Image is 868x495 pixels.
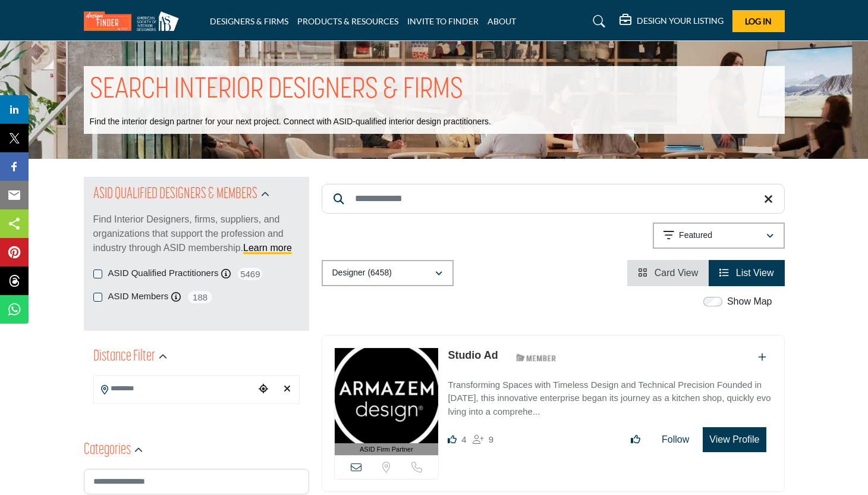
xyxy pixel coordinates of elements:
a: ABOUT [488,16,516,26]
span: 4 [461,434,466,444]
h5: DESIGN YOUR LISTING [637,15,724,26]
input: Search Location [94,377,254,400]
span: Card View [655,268,699,278]
img: Site Logo [84,11,185,31]
a: View Card [638,268,698,278]
a: INVITE TO FINDER [407,16,479,26]
span: 9 [489,434,493,444]
a: Search [581,12,613,31]
span: 5469 [237,267,263,281]
input: Search Keyword [322,184,785,214]
span: 188 [187,290,213,305]
button: Like listing [623,428,648,452]
li: Card View [627,260,709,286]
button: Featured [653,223,785,249]
a: PRODUCTS & RESOURCES [297,16,398,26]
span: ASID Firm Partner [360,444,413,455]
p: Featured [679,230,712,242]
p: Find the interior design partner for your next project. Connect with ASID-qualified interior desi... [90,116,491,128]
h2: Categories [84,440,131,461]
span: Log In [745,16,772,26]
h2: ASID QUALIFIED DESIGNERS & MEMBERS [93,184,257,205]
button: Log In [732,10,785,32]
input: Search Category [84,469,309,494]
a: View List [719,268,773,278]
li: List View [709,260,784,286]
h2: Distance Filter [93,346,155,368]
div: Choose your current location [254,377,272,402]
p: Transforming Spaces with Timeless Design and Technical Precision Founded in [DATE], this innovati... [448,378,772,419]
i: Likes [448,435,457,444]
h1: SEARCH INTERIOR DESIGNERS & FIRMS [90,72,463,109]
button: View Profile [703,427,766,452]
a: DESIGNERS & FIRMS [210,16,288,26]
p: Designer (6458) [332,267,392,279]
span: List View [736,268,774,278]
button: Follow [654,428,697,452]
a: Studio Ad [448,349,498,361]
div: Followers [473,433,493,447]
input: ASID Qualified Practitioners checkbox [93,270,102,278]
p: Studio Ad [448,347,498,364]
label: Show Map [727,295,772,309]
label: ASID Members [108,290,169,303]
a: ASID Firm Partner [335,348,439,456]
button: Designer (6458) [322,260,454,286]
a: Learn more [243,243,292,253]
div: DESIGN YOUR LISTING [619,14,724,29]
img: ASID Members Badge Icon [510,350,563,365]
a: Add To List [758,352,766,362]
div: Clear search location [278,377,296,402]
label: ASID Qualified Practitioners [108,267,219,280]
input: ASID Members checkbox [93,293,102,302]
img: Studio Ad [335,348,439,443]
a: Transforming Spaces with Timeless Design and Technical Precision Founded in [DATE], this innovati... [448,371,772,419]
p: Find Interior Designers, firms, suppliers, and organizations that support the profession and indu... [93,212,300,255]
